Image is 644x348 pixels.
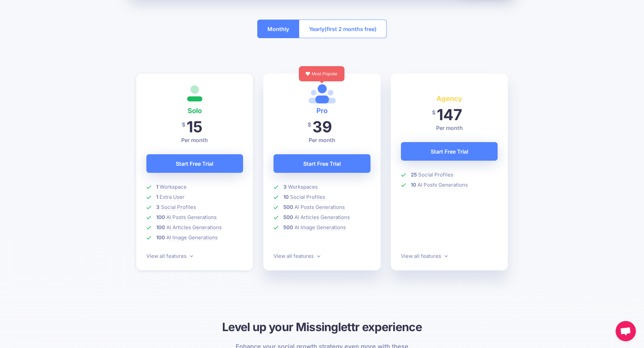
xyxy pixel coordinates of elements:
[312,117,332,136] span: 39
[273,105,371,116] h4: Pro
[156,194,158,200] b: 1
[411,171,417,178] b: 25
[273,154,371,173] a: Start Free Trial
[418,182,468,188] span: AI Posts Generations
[283,224,293,231] b: 500
[283,194,289,200] b: 10
[616,321,636,341] div: Open chat
[166,234,218,241] span: AI Image Generations
[146,253,193,259] a: View all features
[299,66,344,81] div: Most Popular
[401,253,448,259] a: View all features
[273,136,371,144] p: Per month
[283,214,293,220] b: 500
[146,154,243,173] a: Start Free Trial
[294,224,346,231] span: AI Image Generations
[146,136,243,144] p: Per month
[161,204,196,211] span: Social Profiles
[156,224,165,231] b: 100
[156,234,165,241] b: 100
[401,93,498,104] h4: Agency
[182,117,185,132] span: $
[156,214,165,220] b: 100
[160,194,185,200] span: Extra User
[283,184,287,190] b: 3
[146,105,243,116] h4: Solo
[290,194,325,200] span: Social Profiles
[160,184,187,190] span: Workspace
[288,184,318,190] span: Workspaces
[156,204,160,210] b: 3
[401,124,498,132] p: Per month
[187,117,202,136] span: 15
[411,182,416,188] b: 10
[401,142,498,161] a: Start Free Trial
[294,204,345,211] span: AI Posts Generations
[156,184,158,190] b: 1
[166,214,217,221] span: AI Posts Generations
[166,224,222,231] span: AI Articles Generations
[257,20,299,38] button: Monthly
[432,105,435,120] span: $
[136,319,508,334] h3: Level up your Missinglettr experience
[308,117,311,132] span: $
[283,204,293,210] b: 500
[325,24,377,34] span: (first 2 months free)
[299,20,387,38] button: Yearly(first 2 months free)
[437,105,462,124] span: 147
[294,214,350,221] span: AI Articles Generations
[273,253,320,259] a: View all features
[418,171,453,178] span: Social Profiles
